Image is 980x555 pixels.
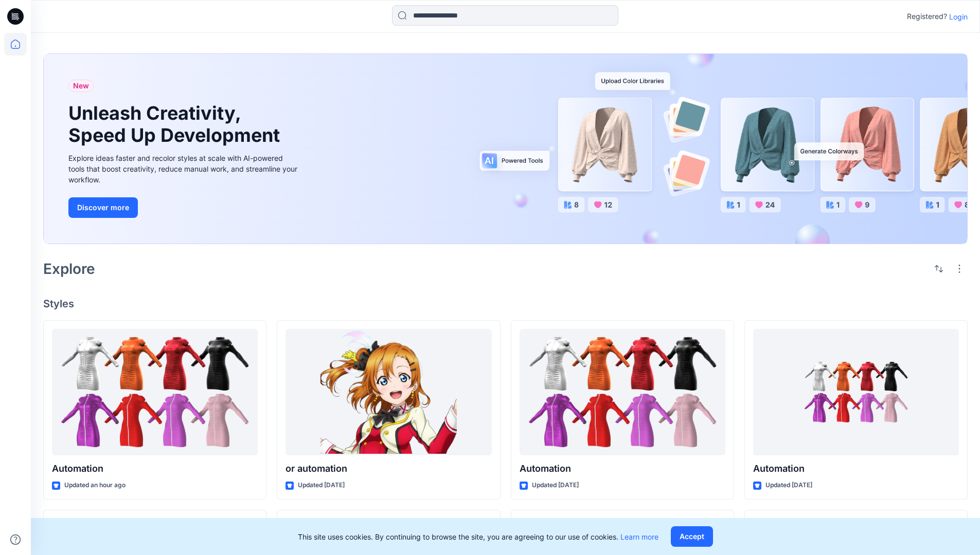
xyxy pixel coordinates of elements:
[43,298,968,310] h4: Styles
[43,261,95,277] h2: Explore
[520,461,725,476] p: Automation
[620,532,658,541] a: Learn more
[64,480,126,491] p: Updated an hour ago
[68,197,300,218] a: Discover more
[753,329,959,456] a: Automation
[532,480,579,491] p: Updated [DATE]
[520,329,725,456] a: Automation
[753,461,959,476] p: Automation
[68,197,138,218] button: Discover more
[765,480,812,491] p: Updated [DATE]
[52,329,258,456] a: Automation
[286,461,491,476] p: or automation
[671,526,713,547] button: Accept
[73,80,89,92] span: New
[298,531,658,542] p: This site uses cookies. By continuing to browse the site, you are agreeing to our use of cookies.
[68,153,300,185] div: Explore ideas faster and recolor styles at scale with AI-powered tools that boost creativity, red...
[286,329,491,456] a: or automation
[298,480,345,491] p: Updated [DATE]
[907,10,947,23] p: Registered?
[52,461,258,476] p: Automation
[68,102,284,146] h1: Unleash Creativity, Speed Up Development
[949,11,968,22] p: Login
